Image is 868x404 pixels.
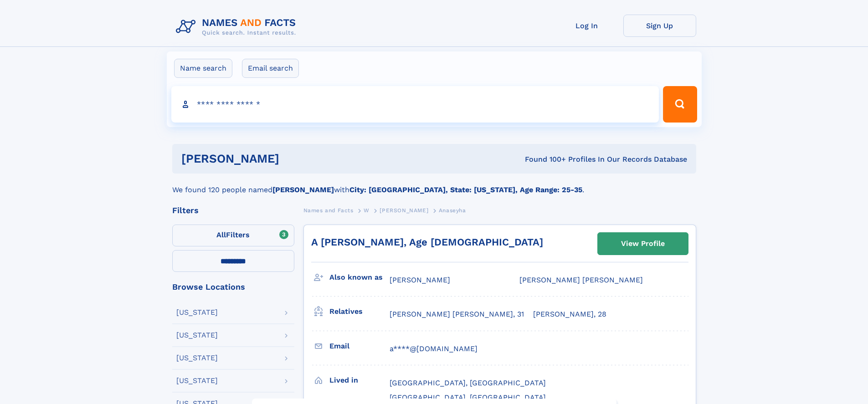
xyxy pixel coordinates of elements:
label: Filters [172,225,294,246]
label: Email search [242,59,299,78]
b: City: [GEOGRAPHIC_DATA], State: [US_STATE], Age Range: 25-35 [349,185,582,194]
span: [PERSON_NAME] [380,207,428,214]
h1: [PERSON_NAME] [181,153,402,164]
label: Name search [174,59,232,78]
a: [PERSON_NAME] [PERSON_NAME], 31 [390,309,524,319]
a: Log In [550,15,623,37]
span: [PERSON_NAME] [PERSON_NAME] [519,276,643,284]
img: Logo Names and Facts [172,15,303,39]
a: Sign Up [623,15,696,37]
div: [US_STATE] [176,309,218,316]
a: [PERSON_NAME], 28 [533,309,606,319]
a: W [364,205,370,216]
h3: Email [329,338,390,354]
b: [PERSON_NAME] [272,185,334,194]
span: All [216,230,226,239]
div: Filters [172,206,294,215]
a: View Profile [598,233,688,255]
span: [GEOGRAPHIC_DATA], [GEOGRAPHIC_DATA] [390,393,546,402]
div: [US_STATE] [176,354,218,362]
input: search input [171,86,659,123]
a: [PERSON_NAME] [380,205,428,216]
div: Browse Locations [172,283,294,291]
a: A [PERSON_NAME], Age [DEMOGRAPHIC_DATA] [311,236,543,248]
button: Search Button [663,86,697,123]
span: W [364,207,370,214]
h3: Relatives [329,304,390,319]
span: [PERSON_NAME] [390,276,450,284]
h3: Lived in [329,373,390,388]
div: We found 120 people named with . [172,174,696,195]
a: Names and Facts [303,205,354,216]
span: [GEOGRAPHIC_DATA], [GEOGRAPHIC_DATA] [390,378,546,387]
div: View Profile [621,233,665,254]
div: [US_STATE] [176,377,218,384]
div: Found 100+ Profiles In Our Records Database [402,154,687,164]
div: [US_STATE] [176,332,218,339]
h3: Also known as [329,270,390,285]
span: Anaseyha [439,207,466,214]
